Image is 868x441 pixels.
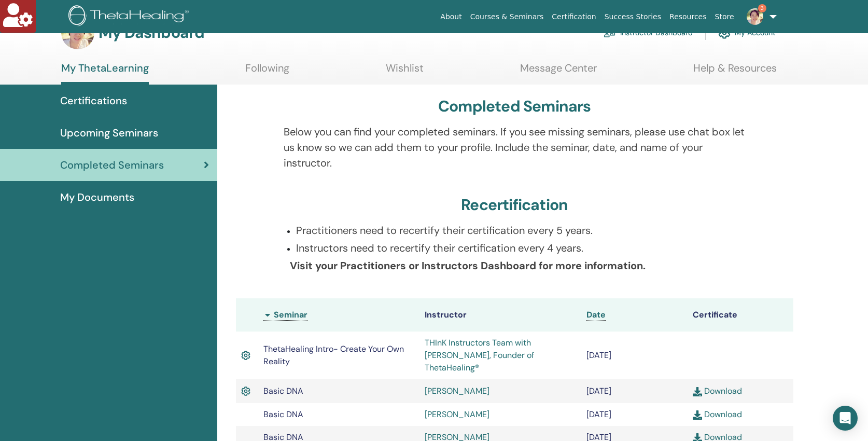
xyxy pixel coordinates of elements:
a: Store [711,7,738,26]
span: Upcoming Seminars [60,125,158,141]
span: 3 [758,4,766,12]
img: logo.png [68,5,192,29]
a: Help & Resources [693,62,777,82]
a: Download [693,385,742,396]
img: Active Certificate [241,349,250,362]
a: Date [586,309,606,321]
img: Active Certificate [241,384,250,398]
a: THInK Instructors Team with [PERSON_NAME], Founder of ThetaHealing® [425,337,534,373]
td: [DATE] [581,379,687,403]
a: About [436,7,466,26]
a: [PERSON_NAME] [425,385,489,396]
p: Practitioners need to recertify their certification every 5 years. [296,223,746,238]
h3: My Dashboard [99,23,204,42]
th: Certificate [688,298,793,332]
a: Following [245,62,289,82]
td: [DATE] [581,332,687,379]
span: My Documents [60,189,134,205]
h3: Completed Seminars [438,97,591,116]
a: Message Center [520,62,597,82]
span: Certifications [60,93,127,108]
span: Completed Seminars [60,157,164,173]
span: Basic DNA [263,409,303,420]
h3: Recertification [461,196,568,214]
a: Success Stories [600,7,665,26]
div: Open Intercom Messenger [833,406,858,431]
p: Below you can find your completed seminars. If you see missing seminars, please use chat box let ... [284,124,746,171]
img: download.svg [693,387,702,396]
b: Visit your Practitioners or Instructors Dashboard for more information. [290,259,646,272]
a: Download [693,409,742,420]
a: Wishlist [386,62,424,82]
p: Instructors need to recertify their certification every 4 years. [296,240,746,256]
th: Instructor [419,298,581,332]
span: Basic DNA [263,385,303,396]
span: Date [586,309,606,320]
a: Resources [665,7,711,26]
a: Courses & Seminars [466,7,548,26]
img: download.svg [693,410,702,420]
a: [PERSON_NAME] [425,409,489,420]
a: Certification [548,7,600,26]
a: My ThetaLearning [61,62,149,85]
span: ThetaHealing Intro- Create Your Own Reality [263,343,404,367]
img: default.jpg [747,8,763,25]
td: [DATE] [581,403,687,426]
